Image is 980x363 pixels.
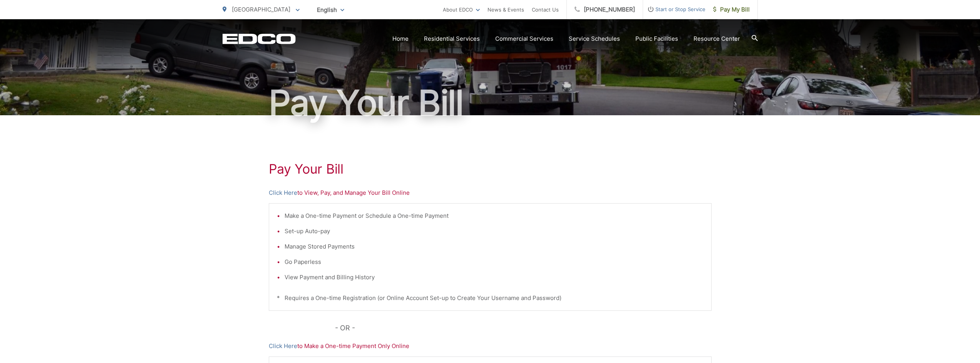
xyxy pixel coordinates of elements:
[635,34,678,43] a: Public Facilities
[223,84,758,122] h1: Pay Your Bill
[694,34,740,43] a: Resource Center
[335,322,712,334] p: - OR -
[269,188,712,197] p: to View, Pay, and Manage Your Bill Online
[269,188,297,197] a: Click Here
[269,161,712,177] h1: Pay Your Bill
[277,293,704,303] p: * Requires a One-time Registration (or Online Account Set-up to Create Your Username and Password)
[232,6,290,13] span: [GEOGRAPHIC_DATA]
[269,341,712,351] p: to Make a One-time Payment Only Online
[443,5,480,14] a: About EDCO
[285,211,704,220] li: Make a One-time Payment or Schedule a One-time Payment
[269,341,297,351] a: Click Here
[285,242,704,251] li: Manage Stored Payments
[713,5,750,14] span: Pay My Bill
[569,34,620,43] a: Service Schedules
[392,34,409,43] a: Home
[424,34,480,43] a: Residential Services
[285,227,704,236] li: Set-up Auto-pay
[285,273,704,282] li: View Payment and Billing History
[487,5,524,14] a: News & Events
[311,3,350,17] span: English
[285,257,704,267] li: Go Paperless
[532,5,559,14] a: Contact Us
[223,33,296,44] a: EDCD logo. Return to the homepage.
[495,34,553,43] a: Commercial Services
